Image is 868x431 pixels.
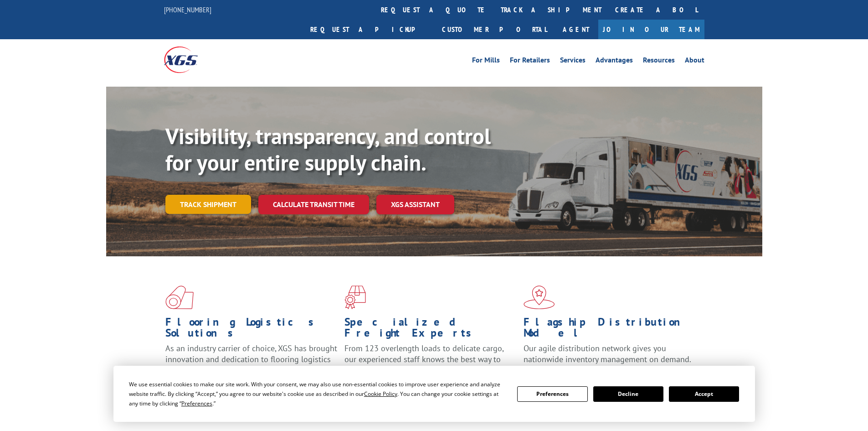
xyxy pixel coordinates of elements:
div: Cookie Consent Prompt [113,366,755,422]
a: About [685,57,704,67]
a: Services [560,57,586,67]
a: Resources [643,57,675,67]
button: Preferences [517,386,587,402]
a: Request a pickup [303,20,435,39]
p: From 123 overlength loads to delicate cargo, our experienced staff knows the best way to move you... [344,343,517,384]
span: Preferences [181,400,212,407]
a: Calculate transit time [258,195,369,214]
button: Accept [669,386,739,402]
span: Cookie Policy [364,390,397,398]
button: Decline [593,386,663,402]
a: Agent [554,20,598,39]
a: For Mills [472,57,500,67]
img: xgs-icon-total-supply-chain-intelligence-red [165,286,194,309]
a: [PHONE_NUMBER] [164,5,211,14]
a: Advantages [596,57,633,67]
div: We use essential cookies to make our site work. With your consent, we may also use non-essential ... [129,379,506,408]
span: As an industry carrier of choice, XGS has brought innovation and dedication to flooring logistics... [165,343,337,375]
h1: Specialized Freight Experts [344,317,517,343]
b: Visibility, transparency, and control for your entire supply chain. [165,122,491,177]
img: xgs-icon-flagship-distribution-model-red [524,286,555,309]
a: Join Our Team [598,20,704,39]
a: Track shipment [165,195,251,214]
h1: Flagship Distribution Model [524,317,696,343]
a: For Retailers [510,57,550,67]
a: XGS ASSISTANT [376,195,454,214]
h1: Flooring Logistics Solutions [165,317,338,343]
img: xgs-icon-focused-on-flooring-red [344,286,366,309]
a: Customer Portal [435,20,554,39]
span: Our agile distribution network gives you nationwide inventory management on demand. [524,343,691,364]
